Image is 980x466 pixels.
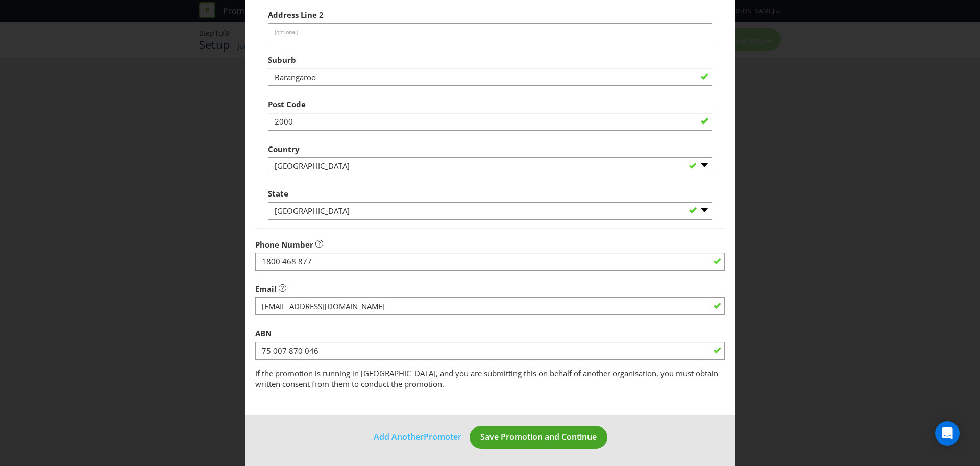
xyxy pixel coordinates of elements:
span: Email [255,284,277,294]
button: Add AnotherPromoter [373,430,462,444]
span: Add Another [374,431,424,443]
span: Save Promotion and Continue [480,431,597,443]
span: Address Line 2 [268,10,324,20]
button: Save Promotion and Continue [470,426,607,449]
span: If the promotion is running in [GEOGRAPHIC_DATA], and you are submitting this on behalf of anothe... [255,368,718,389]
input: e.g. Melbourne [268,68,712,86]
span: Promoter [424,431,461,443]
span: Post Code [268,99,306,109]
span: Phone Number [255,239,313,250]
input: e.g. 03 1234 9876 [255,253,725,271]
span: ABN [255,328,272,338]
span: Suburb [268,55,296,65]
input: e.g. 3000 [268,113,712,131]
span: State [268,188,288,199]
span: Country [268,144,300,154]
div: Open Intercom Messenger [935,421,960,446]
